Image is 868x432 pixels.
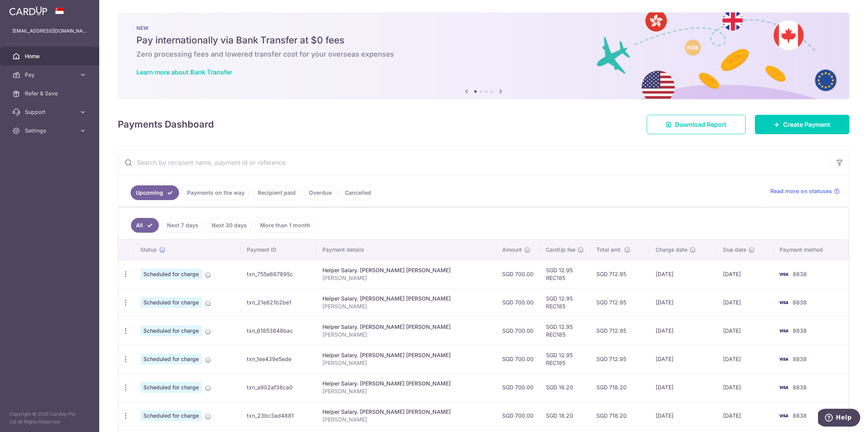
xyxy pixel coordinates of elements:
[496,373,540,401] td: SGD 700.00
[25,52,76,60] span: Home
[793,299,807,306] span: 8838
[590,345,649,373] td: SGD 712.95
[131,185,179,200] a: Upcoming
[540,288,590,316] td: SGD 12.95 REC185
[793,384,807,391] span: 8838
[649,288,717,316] td: [DATE]
[241,288,316,316] td: txn_21e821b2be1
[136,25,831,31] p: NEW
[12,27,87,35] p: [EMAIL_ADDRESS][DOMAIN_NAME]
[649,316,717,345] td: [DATE]
[496,401,540,430] td: SGD 700.00
[770,187,840,195] a: Read more on statuses
[140,354,202,365] span: Scheduled for charge
[496,260,540,288] td: SGD 700.00
[649,401,717,430] td: [DATE]
[776,298,791,307] img: Bank Card
[496,316,540,345] td: SGD 700.00
[241,373,316,401] td: txn_a902af38ca0
[25,108,76,116] span: Support
[590,316,649,345] td: SGD 712.95
[140,325,202,336] span: Scheduled for charge
[316,240,496,260] th: Payment details
[773,240,849,260] th: Payment method
[723,246,746,254] span: Due date
[717,288,773,316] td: [DATE]
[649,345,717,373] td: [DATE]
[783,120,830,129] span: Create Payment
[162,218,203,233] a: Next 7 days
[255,218,315,233] a: More than 1 month
[322,416,490,423] p: [PERSON_NAME]
[590,373,649,401] td: SGD 718.20
[717,260,773,288] td: [DATE]
[770,187,832,195] span: Read more on statuses
[9,6,47,16] img: CardUp
[818,409,860,428] iframe: Opens a widget where you can find more information
[590,260,649,288] td: SGD 712.95
[717,373,773,401] td: [DATE]
[140,382,202,393] span: Scheduled for charge
[140,269,202,280] span: Scheduled for charge
[322,351,490,359] div: Helper Salary. [PERSON_NAME] [PERSON_NAME]
[776,270,791,279] img: Bank Card
[25,90,76,97] span: Refer & Save
[540,316,590,345] td: SGD 12.95 REC185
[596,246,622,254] span: Total amt.
[546,246,575,254] span: CardUp fee
[793,356,807,362] span: 8838
[322,380,490,387] div: Helper Salary. [PERSON_NAME] [PERSON_NAME]
[656,246,687,254] span: Charge date
[590,401,649,430] td: SGD 718.20
[241,316,316,345] td: txn_61853848bac
[776,326,791,335] img: Bank Card
[241,260,316,288] td: txn_755a687895c
[755,115,849,134] a: Create Payment
[776,411,791,420] img: Bank Card
[322,295,490,302] div: Helper Salary. [PERSON_NAME] [PERSON_NAME]
[322,359,490,367] p: [PERSON_NAME]
[776,354,791,364] img: Bank Card
[649,260,717,288] td: [DATE]
[118,12,849,99] img: Bank transfer banner
[717,401,773,430] td: [DATE]
[649,373,717,401] td: [DATE]
[322,266,490,274] div: Helper Salary. [PERSON_NAME] [PERSON_NAME]
[322,387,490,395] p: [PERSON_NAME]
[118,150,830,175] input: Search by recipient name, payment id or reference
[322,274,490,282] p: [PERSON_NAME]
[322,331,490,339] p: [PERSON_NAME]
[136,34,831,47] h5: Pay internationally via Bank Transfer at $0 fees
[793,412,807,419] span: 8838
[540,345,590,373] td: SGD 12.95 REC185
[136,68,232,76] a: Learn more about Bank Transfer
[140,297,202,308] span: Scheduled for charge
[322,323,490,331] div: Helper Salary. [PERSON_NAME] [PERSON_NAME]
[502,246,522,254] span: Amount
[140,246,157,254] span: Status
[540,260,590,288] td: SGD 12.95 REC185
[131,218,159,233] a: All
[647,115,746,134] a: Download Report
[675,120,727,129] span: Download Report
[322,302,490,310] p: [PERSON_NAME]
[776,383,791,392] img: Bank Card
[253,185,301,200] a: Recipient paid
[241,240,316,260] th: Payment ID
[136,50,831,59] h6: Zero processing fees and lowered transfer cost for your overseas expenses
[322,408,490,416] div: Helper Salary. [PERSON_NAME] [PERSON_NAME]
[496,345,540,373] td: SGD 700.00
[340,185,376,200] a: Cancelled
[241,401,316,430] td: txn_23bc3ad4881
[717,345,773,373] td: [DATE]
[717,316,773,345] td: [DATE]
[540,373,590,401] td: SGD 18.20
[304,185,337,200] a: Overdue
[496,288,540,316] td: SGD 700.00
[540,401,590,430] td: SGD 18.20
[793,271,807,277] span: 8838
[25,127,76,135] span: Settings
[25,71,76,79] span: Pay
[241,345,316,373] td: txn_1ee439e5ede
